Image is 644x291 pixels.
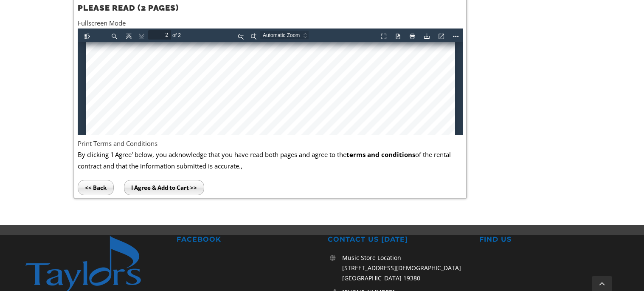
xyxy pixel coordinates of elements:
[183,2,240,11] select: Zoom
[78,3,179,12] strong: PLEASE READ (2 PAGES)
[177,235,316,244] h2: FACEBOOK
[93,2,106,11] span: of 2
[342,253,467,283] p: Music Store Location [STREET_ADDRESS][DEMOGRAPHIC_DATA] [GEOGRAPHIC_DATA] 19380
[78,180,114,195] input: << Back
[78,139,157,148] a: Print Terms and Conditions
[328,235,467,244] h2: CONTACT US [DATE]
[124,180,204,195] input: I Agree & Add to Cart >>
[78,149,463,171] p: By clicking 'I Agree' below, you acknowledge that you have read both pages and agree to the of th...
[346,150,415,159] b: terms and conditions
[78,19,126,27] a: Fullscreen Mode
[70,2,93,11] input: Page
[479,235,619,244] h2: FIND US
